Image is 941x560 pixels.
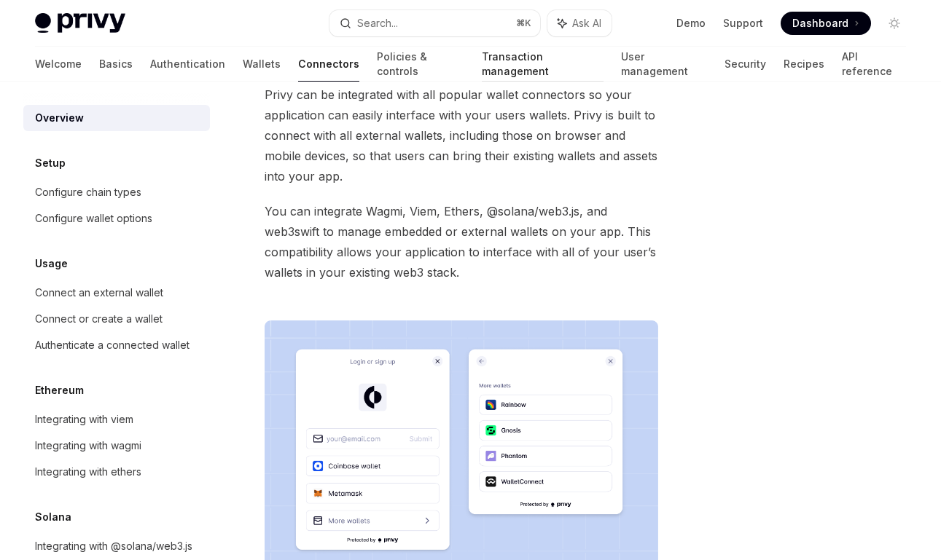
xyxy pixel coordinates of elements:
[329,10,541,36] button: Search...⌘K
[35,336,190,354] div: Authenticate a connected wallet
[23,280,210,306] a: Connect an external wallet
[35,184,141,201] div: Configure chain types
[621,47,707,82] a: User management
[35,382,84,399] h5: Ethereum
[35,47,82,82] a: Welcome
[23,459,210,485] a: Integrating with ethers
[482,47,603,82] a: Transaction management
[265,201,658,283] span: You can integrate Wagmi, Viem, Ethers, @solana/web3.js, and web3swift to manage embedded or exter...
[35,284,163,301] div: Connect an external wallet
[298,47,359,82] a: Connectors
[35,13,125,33] img: light logo
[35,109,84,127] div: Overview
[547,10,612,36] button: Ask AI
[781,12,871,35] a: Dashboard
[23,306,210,332] a: Connect or create a wallet
[23,205,210,232] a: Configure wallet options
[516,17,531,29] span: ⌘ K
[35,310,163,328] div: Connect or create a wallet
[357,15,398,32] div: Search...
[23,332,210,358] a: Authenticate a connected wallet
[23,433,210,459] a: Integrating with wagmi
[725,47,766,82] a: Security
[784,47,824,82] a: Recipes
[23,533,210,559] a: Integrating with @solana/web3.js
[35,508,71,526] h5: Solana
[35,210,152,227] div: Configure wallet options
[265,84,658,186] span: Privy can be integrated with all popular wallet connectors so your application can easily interfa...
[842,47,906,82] a: API reference
[99,47,133,82] a: Basics
[23,179,210,205] a: Configure chain types
[35,411,133,428] div: Integrating with viem
[377,47,464,82] a: Policies & controls
[35,154,66,172] h5: Setup
[35,537,192,555] div: Integrating with @solana/web3.js
[676,16,706,31] a: Demo
[723,16,763,31] a: Support
[792,16,848,31] span: Dashboard
[150,47,225,82] a: Authentication
[243,47,281,82] a: Wallets
[35,255,68,272] h5: Usage
[572,16,601,31] span: Ask AI
[23,406,210,433] a: Integrating with viem
[35,463,141,481] div: Integrating with ethers
[35,437,141,454] div: Integrating with wagmi
[883,12,906,35] button: Toggle dark mode
[23,105,210,131] a: Overview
